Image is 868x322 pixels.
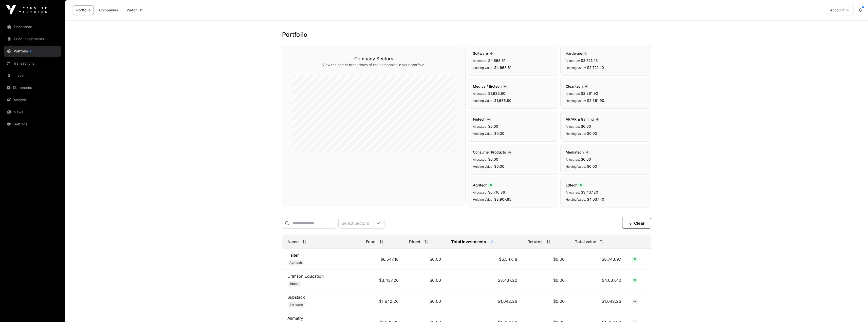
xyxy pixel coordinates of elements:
[622,218,651,229] button: Clear
[473,150,513,154] span: Consumer Products
[570,249,626,270] td: $8,743.97
[4,33,61,45] a: Fund Investments
[339,218,372,228] div: Select Sectors
[473,59,487,63] span: Allocated:
[73,5,94,15] a: Portfolio
[827,5,854,15] button: Account
[566,99,586,103] span: Holding Value:
[587,65,604,70] span: $2,721.40
[570,270,626,291] td: $4,037.40
[587,131,597,136] span: $0.00
[4,94,61,105] a: Analysis
[581,190,598,194] span: $3,437.20
[494,164,504,168] span: $0.00
[404,291,446,312] td: $0.00
[587,164,597,168] span: $0.00
[282,31,651,39] h1: Portfolio
[494,98,511,103] span: $1,636.80
[4,106,61,118] a: News
[494,197,511,201] span: $8,907.65
[292,62,455,67] p: View the sector breakdown of the companies in your portfolio.
[566,198,586,201] span: Holding Value:
[361,291,404,312] td: $1,642.26
[4,46,61,57] a: Portfolio
[473,51,495,55] span: Software
[446,291,522,312] td: $1,642.26
[566,158,580,161] span: Allocated:
[451,239,486,245] span: Total Investments
[566,132,586,136] span: Holding Value:
[473,198,493,201] span: Holding Value:
[522,270,570,291] td: $0.00
[287,253,299,258] a: Halter
[287,239,299,245] span: Name
[289,261,302,265] span: Agritech
[287,274,324,279] a: Crimson Education
[581,157,591,161] span: $0.00
[123,5,146,15] a: Watchlist
[96,5,121,15] a: Companies
[566,92,580,96] span: Allocated:
[361,249,404,270] td: $6,547.18
[446,270,522,291] td: $3,437.20
[289,303,303,307] span: Software
[843,298,868,322] iframe: Chat Widget
[566,191,580,194] span: Allocated:
[473,158,487,161] span: Allocated:
[587,197,604,201] span: $4,037.40
[566,59,580,63] span: Allocated:
[473,191,487,194] span: Allocated:
[4,119,61,130] a: Settings
[473,66,493,70] span: Holding Value:
[581,91,598,96] span: $2,361.90
[566,183,584,187] span: Edtech
[527,239,543,245] span: Returns
[366,239,376,245] span: Fund
[404,270,446,291] td: $0.00
[566,150,590,154] span: Mediatech
[587,98,604,103] span: $2,361.90
[287,295,305,300] a: Substack
[473,99,493,103] span: Holding Value:
[575,239,596,245] span: Total value
[570,291,626,312] td: $1,642.26
[522,249,570,270] td: $0.00
[404,249,446,270] td: $0.00
[566,84,589,88] span: Cleantech
[446,249,522,270] td: $6,547.18
[473,84,508,88] span: Medical/ Biotech
[566,125,580,128] span: Allocated:
[4,21,61,32] a: Dashboard
[488,157,498,161] span: $0.00
[473,132,493,136] span: Holding Value:
[473,117,492,121] span: Fintech
[566,51,588,55] span: Hardware
[488,91,505,96] span: $1,636.80
[473,125,487,128] span: Allocated:
[473,92,487,96] span: Allocated:
[287,316,303,321] a: Alimetry
[488,58,505,63] span: $4,668.61
[4,70,61,81] a: Invest
[581,58,598,63] span: $2,721.43
[494,65,511,70] span: $4,668.61
[473,165,493,168] span: Holding Value:
[289,282,299,286] span: Edtech
[494,131,504,136] span: $0.00
[4,82,61,93] a: Statements
[566,66,586,70] span: Holding Value:
[361,270,404,291] td: $3,437.20
[488,124,498,128] span: $0.00
[581,124,591,128] span: $0.00
[292,55,455,62] h3: Company Sectors
[566,117,601,121] span: AR/VR & Gaming
[6,5,47,15] img: Icehouse Ventures Logo
[4,58,61,69] a: Transactions
[409,239,420,245] span: Direct
[473,183,494,187] span: Agritech
[522,291,570,312] td: $0.00
[566,165,586,168] span: Holding Value:
[488,190,505,194] span: $6,710.86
